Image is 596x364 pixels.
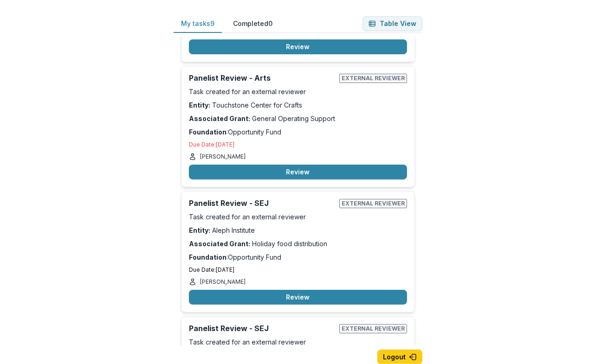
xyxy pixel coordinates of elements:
[189,337,407,347] p: Task created for an external reviewer
[189,114,407,123] p: General Operating Support
[189,127,407,137] p: : Opportunity Fund
[189,101,210,109] strong: Entity:
[189,128,227,136] strong: Foundation
[189,212,407,222] p: Task created for an external reviewer
[226,15,280,33] button: Completed 0
[189,239,407,249] p: Holiday food distribution
[200,153,246,161] p: [PERSON_NAME]
[363,16,422,31] button: Table View
[339,199,407,208] span: External reviewer
[189,240,250,248] strong: Associated Grant:
[200,278,246,286] p: [PERSON_NAME]
[189,165,407,179] button: Review
[189,252,407,262] p: : Opportunity Fund
[189,290,407,305] button: Review
[174,15,222,33] button: My tasks 9
[189,226,210,234] strong: Entity:
[189,225,407,235] p: Aleph Institute
[189,115,250,122] strong: Associated Grant:
[189,324,336,333] h2: Panelist Review - SEJ
[189,253,227,261] strong: Foundation
[189,87,407,96] p: Task created for an external reviewer
[189,39,407,54] button: Review
[339,324,407,333] span: External reviewer
[189,100,407,110] p: Touchstone Center for Crafts
[189,140,407,149] p: Due Date: [DATE]
[339,74,407,83] span: External reviewer
[189,74,336,83] h2: Panelist Review - Arts
[189,199,336,208] h2: Panelist Review - SEJ
[189,266,407,274] p: Due Date: [DATE]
